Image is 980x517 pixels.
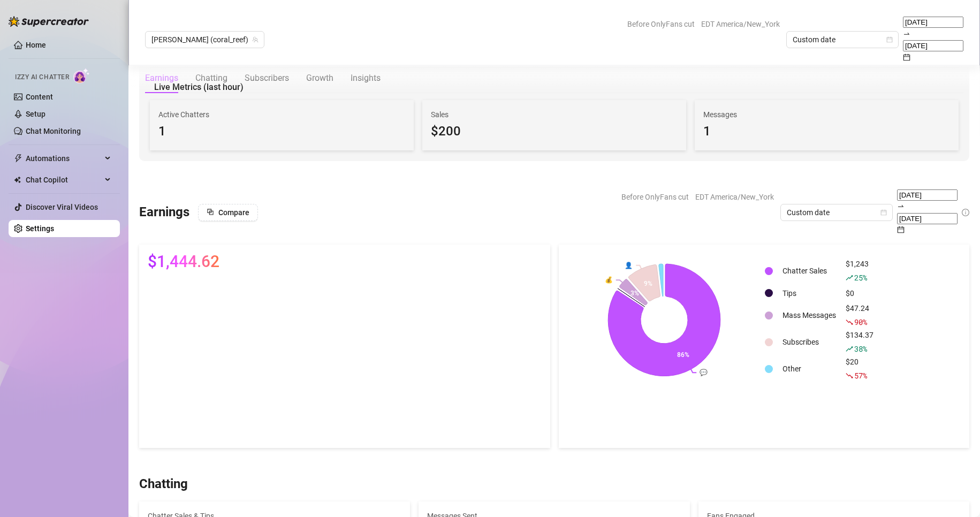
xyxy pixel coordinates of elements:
span: thunderbolt [14,154,22,163]
div: 1 [703,121,950,142]
text: 💰 [604,276,612,284]
span: calendar [880,209,887,216]
span: info-circle [962,209,969,216]
span: Izzy AI Chatter [15,72,69,82]
div: $47.24 [846,302,873,328]
div: $134.37 [846,329,873,355]
td: Subscribes [778,329,840,355]
div: Earnings [145,72,178,85]
span: Messages [703,109,950,120]
span: rise [846,345,853,353]
td: Other [778,356,840,382]
a: Chat Monitoring [26,127,81,135]
span: Chat Copilot [26,171,102,188]
a: Discover Viral Videos [26,203,98,211]
span: Before OnlyFans cut [621,189,689,205]
input: End date [903,40,963,51]
div: Growth [306,72,333,85]
img: AI Chatter [73,68,90,83]
div: Chatting [195,72,227,85]
span: Automations [26,150,102,167]
span: 57 % [854,370,867,381]
span: rise [846,274,853,282]
td: Chatter Sales [778,258,840,284]
div: $1,243 [846,258,873,284]
span: team [252,36,259,43]
img: logo-BBDzfeDw.svg [9,16,89,27]
button: Compare [198,204,258,221]
span: Compare [218,208,249,217]
span: $1,444.62 [148,253,219,270]
div: Insights [351,72,381,85]
a: Setup [26,110,45,118]
span: block [207,208,214,216]
span: swap-right [903,30,910,37]
span: 90 % [854,317,867,327]
div: $0 [846,287,873,299]
a: Settings [26,224,54,233]
h3: Earnings [139,204,189,221]
input: Start date [897,189,958,201]
span: to [903,29,910,38]
span: calendar [903,54,910,61]
div: Subscribers [245,72,289,85]
img: Chat Copilot [14,176,21,184]
td: Tips [778,285,840,301]
span: EDT America/New_York [695,189,774,205]
span: Before OnlyFans cut [627,16,695,32]
div: $200 [431,121,678,142]
div: 1 [158,121,405,142]
span: 38 % [854,344,867,354]
div: $20 [846,356,873,382]
span: fall [846,372,853,379]
a: Home [26,41,46,49]
span: EDT America/New_York [701,16,780,32]
span: calendar [897,226,905,233]
a: Content [26,93,53,101]
text: 👤 [625,261,633,269]
span: swap-right [897,202,905,210]
input: End date [897,213,958,224]
text: 💬 [700,368,708,376]
span: Anna (coral_reef) [151,32,258,48]
span: 25 % [854,272,867,283]
span: Active Chatters [158,109,405,120]
span: Custom date [787,204,886,221]
span: Custom date [793,32,892,48]
input: Start date [903,17,963,28]
span: to [897,202,905,211]
td: Mass Messages [778,302,840,328]
span: Sales [431,109,678,120]
h3: Chatting [139,476,188,493]
span: calendar [886,36,893,43]
span: fall [846,318,853,326]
